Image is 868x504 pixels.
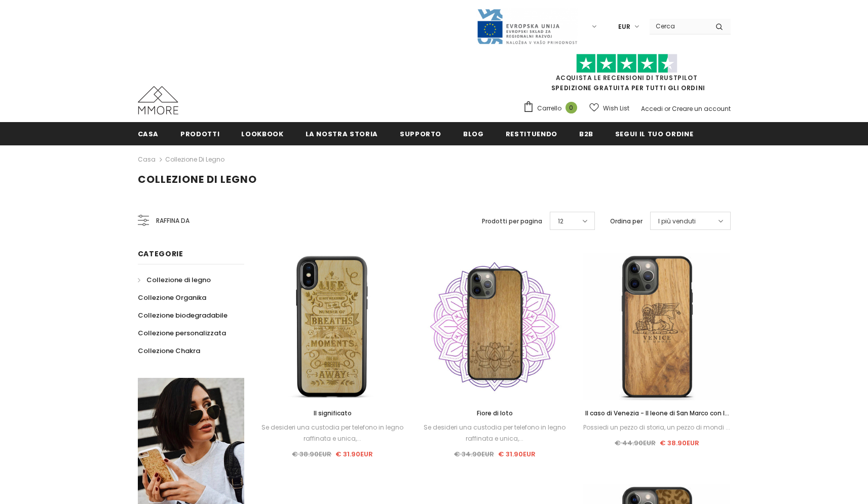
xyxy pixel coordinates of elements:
[506,129,557,139] span: Restituendo
[506,122,557,145] a: Restituendo
[138,271,211,289] a: Collezione di legno
[610,216,643,226] label: Ordina per
[556,73,698,82] a: Acquista le recensioni di TrustPilot
[523,101,582,116] a: Carrello 0
[138,122,159,145] a: Casa
[498,449,536,459] span: € 31.90EUR
[138,129,159,139] span: Casa
[615,438,656,448] span: € 44.90EUR
[306,122,378,145] a: La nostra storia
[463,122,484,145] a: Blog
[482,216,542,226] label: Prodotti per pagina
[463,129,484,139] span: Blog
[259,422,406,444] div: Se desideri una custodia per telefono in legno raffinata e unica,...
[138,172,257,186] span: Collezione di legno
[650,19,708,33] input: Search Site
[583,408,730,419] a: Il caso di Venezia - Il leone di San Marco con la scritta
[138,289,206,306] a: Collezione Organika
[292,449,331,459] span: € 38.90EUR
[565,102,577,113] span: 0
[180,129,219,139] span: Prodotti
[477,409,513,417] span: Fiore di loto
[585,409,729,429] span: Il caso di Venezia - Il leone di San Marco con la scritta
[421,422,568,444] div: Se desideri una custodia per telefono in legno raffinata e unica,...
[672,104,731,113] a: Creare un account
[576,54,677,73] img: Fidati di Pilot Stars
[335,449,373,459] span: € 31.90EUR
[146,275,211,285] span: Collezione di legno
[400,122,441,145] a: supporto
[537,103,561,113] span: Carrello
[618,22,630,32] span: EUR
[664,104,670,113] span: or
[615,129,693,139] span: Segui il tuo ordine
[138,346,200,356] span: Collezione Chakra
[241,129,283,139] span: Lookbook
[259,408,406,419] a: Il significato
[523,58,731,92] span: SPEDIZIONE GRATUITA PER TUTTI GLI ORDINI
[165,155,224,164] a: Collezione di legno
[138,324,226,342] a: Collezione personalizzata
[658,216,696,226] span: I più venduti
[583,422,730,433] div: Possiedi un pezzo di storia, un pezzo di mondi ...
[138,328,226,338] span: Collezione personalizzata
[603,103,629,113] span: Wish List
[138,86,178,114] img: Casi MMORE
[641,104,663,113] a: Accedi
[306,129,378,139] span: La nostra storia
[579,122,593,145] a: B2B
[138,153,156,166] a: Casa
[476,22,578,30] a: Javni Razpis
[138,311,228,320] span: Collezione biodegradabile
[138,342,200,360] a: Collezione Chakra
[156,215,190,226] span: Raffina da
[138,293,206,302] span: Collezione Organika
[558,216,563,226] span: 12
[454,449,494,459] span: € 34.90EUR
[138,306,228,324] a: Collezione biodegradabile
[476,8,578,45] img: Javni Razpis
[660,438,699,448] span: € 38.90EUR
[180,122,219,145] a: Prodotti
[400,129,441,139] span: supporto
[241,122,283,145] a: Lookbook
[589,99,629,117] a: Wish List
[579,129,593,139] span: B2B
[138,249,183,259] span: Categorie
[615,122,693,145] a: Segui il tuo ordine
[314,409,352,417] span: Il significato
[421,408,568,419] a: Fiore di loto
